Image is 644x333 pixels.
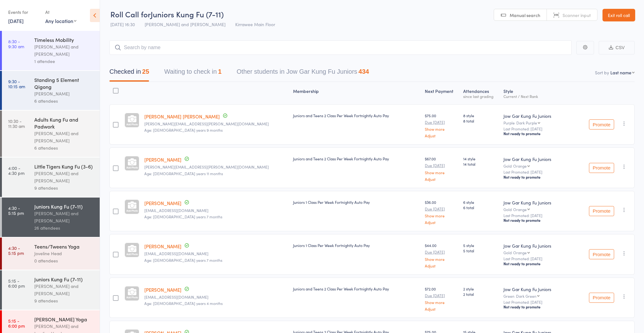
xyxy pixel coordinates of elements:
div: Gold [503,207,577,211]
span: 5 style [463,243,498,248]
span: Age: [DEMOGRAPHIC_DATA] years 7 months [144,214,222,219]
div: Atten­dances [461,85,501,101]
div: 1 attendee [34,58,94,65]
button: Other students in Jow Gar Kung Fu Juniors434 [237,65,369,82]
div: [PERSON_NAME] and [PERSON_NAME] [34,283,94,297]
a: 4:30 -5:15 pmJuniors Kung Fu (7-11)[PERSON_NAME] and [PERSON_NAME]26 attendees [2,198,100,237]
div: Timeless Mobility [34,36,94,43]
button: Waiting to check in1 [164,65,221,82]
div: Next Payment [422,85,461,101]
div: 434 [358,68,369,75]
small: Due [DATE] [425,120,458,124]
div: [PERSON_NAME] [34,90,94,97]
small: Last Promoted: [DATE] [503,256,577,261]
small: Last Promoted: [DATE] [503,170,577,174]
span: 6 style [463,199,498,205]
a: Show more [425,127,458,131]
a: [PERSON_NAME] [PERSON_NAME] [144,113,220,120]
div: $36.00 [425,199,458,224]
div: Juniors 1 Class Per Week Fortnightly Auto Pay [293,243,420,248]
span: Age: [DEMOGRAPHIC_DATA] years 7 months [144,257,222,263]
div: $67.00 [425,156,458,181]
div: Juniors and Teens 2 Class Per Week Fortnightly Auto Pay [293,156,420,161]
button: Promote [589,206,614,216]
small: buckleyca3@gmail.com [144,251,288,256]
span: 5 total [463,248,498,253]
small: buckleyca3@gmail.com [144,208,288,213]
div: [PERSON_NAME] and [PERSON_NAME] [34,170,94,184]
a: 10:30 -11:30 amAdults Kung Fu and Padwork[PERSON_NAME] and [PERSON_NAME]6 attendees [2,111,100,157]
span: Age: [DEMOGRAPHIC_DATA] years 11 months [144,171,223,176]
a: [PERSON_NAME] [144,243,181,250]
input: Search by name [109,40,572,55]
div: Any location [45,17,76,24]
button: Checked in25 [109,65,149,82]
small: Robyn.adamski@gmail.com [144,165,288,169]
div: [PERSON_NAME] and [PERSON_NAME] [34,43,94,58]
div: Dark Purple [516,121,537,125]
time: 4:00 - 4:30 pm [8,165,25,175]
div: [PERSON_NAME] and [PERSON_NAME] [34,210,94,224]
a: Show more [425,257,458,261]
span: Juniors Kung Fu (7-11) [151,9,224,19]
div: 9 attendees [34,297,94,304]
div: Not ready to promote [503,131,577,136]
a: [DATE] [8,17,24,24]
a: [PERSON_NAME] [144,286,181,293]
div: 6 attendees [34,97,94,105]
div: Membership [291,85,422,101]
small: robyn.adamski@gmail.com [144,122,288,126]
small: Due [DATE] [425,207,458,211]
div: 26 attendees [34,224,94,232]
time: 8:30 - 9:30 am [8,39,24,49]
small: Last Promoted: [DATE] [503,213,577,218]
div: Current / Next Rank [503,94,577,98]
div: Not ready to promote [503,304,577,309]
a: Show more [425,300,458,304]
div: [PERSON_NAME] Yoga [34,316,94,323]
button: CSV [599,41,635,55]
div: 0 attendees [34,257,94,264]
div: Gold [503,250,577,255]
div: Style [501,85,580,101]
span: Age: [DEMOGRAPHIC_DATA] years 9 months [144,127,223,133]
small: Due [DATE] [425,163,458,168]
div: Teens/Tweens Yoga [34,243,94,250]
a: Show more [425,214,458,218]
small: rkdeboer@hotmail.com [144,295,288,299]
div: since last grading [463,94,498,98]
small: Due [DATE] [425,250,458,254]
time: 5:15 - 6:00 pm [8,278,25,288]
label: Sort by [595,69,609,76]
span: 2 total [463,291,498,297]
div: Not ready to promote [503,261,577,266]
small: Due [DATE] [425,293,458,298]
a: Adjust [425,264,458,268]
div: 1 [218,68,221,75]
span: [PERSON_NAME] and [PERSON_NAME] [145,21,225,27]
div: 25 [142,68,149,75]
span: 2 style [463,286,498,291]
a: Show more [425,170,458,175]
a: 5:15 -6:00 pmJuniors Kung Fu (7-11)[PERSON_NAME] and [PERSON_NAME]9 attendees [2,270,100,310]
span: Age: [DEMOGRAPHIC_DATA] years 4 months [144,301,223,306]
div: Events for [8,7,39,17]
span: 6 total [463,205,498,210]
div: Juniors Kung Fu (7-11) [34,203,94,210]
button: Promote [589,293,614,303]
div: Juniors 1 Class Per Week Fortnightly Auto Pay [293,199,420,205]
a: 8:30 -9:30 amTimeless Mobility[PERSON_NAME] and [PERSON_NAME]1 attendee [2,31,100,70]
div: Standing 5 Element Qigong [34,76,94,90]
div: Last name [610,69,631,76]
button: Promote [589,119,614,129]
time: 4:30 - 5:15 pm [8,245,24,255]
button: Promote [589,249,614,259]
div: Juniors and Teens 2 Class Per Week Fortnightly Auto Pay [293,113,420,118]
div: Juniors Kung Fu (7-11) [34,276,94,283]
div: Juniors and Teens 2 Class Per Week Fortnightly Auto Pay [293,286,420,291]
div: 9 attendees [34,184,94,192]
div: Jow Gar Kung Fu Juniors [503,113,577,119]
div: Jow Gar Kung Fu Juniors [503,199,577,206]
a: Adjust [425,220,458,224]
a: 9:30 -10:15 amStanding 5 Element Qigong[PERSON_NAME]6 attendees [2,71,100,110]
